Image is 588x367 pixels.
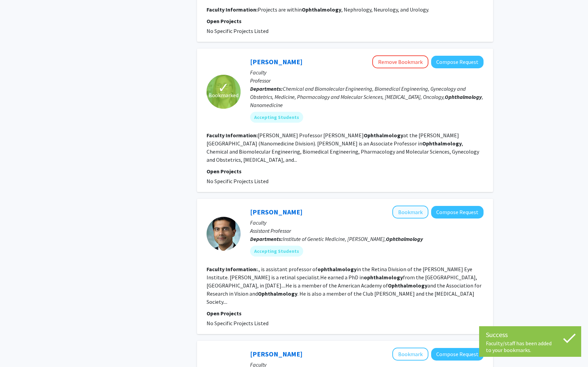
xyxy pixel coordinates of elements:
[364,274,403,281] b: ophthalmology
[317,266,357,273] b: ophthalmology
[486,330,574,340] div: Success
[388,282,427,289] b: Ophthalmology
[207,28,268,34] span: No Specific Projects Listed
[258,290,297,297] b: Ophthalmology
[431,56,484,68] button: Compose Request to Laura Ensign-Hodges
[207,309,484,317] p: Open Projects
[386,235,423,242] b: Ophthalmology
[372,55,428,68] button: Remove Bookmark
[283,235,423,242] span: Institute of Genetic Medicine, [PERSON_NAME],
[250,235,283,242] b: Departments:
[250,68,484,76] p: Faculty
[207,132,258,139] b: Faculty Information:
[392,206,428,219] button: Add Mandeep Singh to Bookmarks
[207,266,258,273] b: Faculty Information:
[207,132,479,163] fg-read-more: [PERSON_NAME] Professor [PERSON_NAME] at the [PERSON_NAME][GEOGRAPHIC_DATA] (Nanomedicine Divisio...
[209,91,239,99] span: Bookmarked
[250,76,484,85] p: Professor
[250,350,303,358] a: [PERSON_NAME]
[207,178,268,185] span: No Specific Projects Listed
[250,85,283,92] b: Departments:
[364,132,403,139] b: Ophthalmology
[445,93,482,100] b: Ophthalmology
[207,6,258,13] b: Faculty Information:
[207,17,484,25] p: Open Projects
[422,140,462,147] b: Ophthalmology
[486,340,574,353] div: Faculty/staff has been added to your bookmarks.
[258,6,429,13] fg-read-more: Projects are within , Nephrology, Neurology, and Urology.
[250,219,484,227] p: Faculty
[207,266,481,305] fg-read-more: ., is assistant professor of in the Retina Division of the [PERSON_NAME] Eye Institute. [PERSON_N...
[207,167,484,175] p: Open Projects
[250,85,483,108] span: Chemical and Biomolecular Engineering, Biomedical Engineering, Gynecology and Obstetrics, Medicin...
[302,6,341,13] b: Ophthalmology
[250,246,303,257] mat-chip: Accepting Students
[207,320,268,327] span: No Specific Projects Listed
[250,112,303,123] mat-chip: Accepting Students
[250,57,303,66] a: [PERSON_NAME]
[431,348,484,361] button: Compose Request to Kunal Parikh
[250,227,484,235] p: Assistant Professor
[5,336,29,362] iframe: Chat
[250,208,303,216] a: [PERSON_NAME]
[392,348,428,361] button: Add Kunal Parikh to Bookmarks
[218,84,229,91] span: ✓
[431,206,484,219] button: Compose Request to Mandeep Singh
